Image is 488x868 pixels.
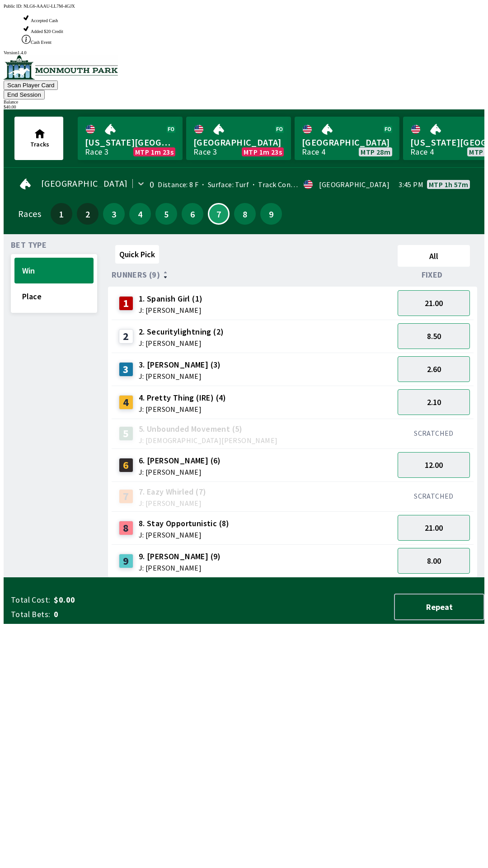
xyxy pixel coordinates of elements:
[14,117,63,160] button: Tracks
[4,4,484,9] div: Public ID:
[302,148,325,156] div: Race 4
[193,137,284,148] span: [GEOGRAPHIC_DATA]
[429,181,468,188] span: MTP 1h 57m
[425,298,443,308] span: 21.00
[139,326,224,338] span: 2. Securitylightning (2)
[260,203,282,225] button: 9
[11,594,50,605] span: Total Cost:
[22,265,86,276] span: Win
[139,437,278,444] span: J: [DEMOGRAPHIC_DATA][PERSON_NAME]
[263,211,280,217] span: 9
[112,270,394,279] div: Runners (9)
[4,99,484,104] div: Balance
[182,203,203,225] button: 6
[150,181,154,188] div: 0
[398,290,470,316] button: 21.00
[4,50,484,55] div: Version 1.4.0
[186,117,291,160] a: [GEOGRAPHIC_DATA]Race 3MTP 1m 23s
[105,211,122,217] span: 3
[54,609,196,620] span: 0
[135,148,174,156] span: MTP 1m 23s
[139,359,221,371] span: 3. [PERSON_NAME] (3)
[139,455,221,467] span: 6. [PERSON_NAME] (6)
[31,40,52,45] span: Cash Event
[422,271,443,278] span: Fixed
[129,203,151,225] button: 4
[402,251,466,261] span: All
[119,249,155,259] span: Quick Pick
[399,181,423,188] span: 3:45 PM
[4,80,58,90] button: Scan Player Card
[139,468,221,476] span: J: [PERSON_NAME]
[427,331,441,341] span: 8.50
[119,296,133,311] div: 1
[155,203,177,225] button: 5
[410,148,434,156] div: Race 4
[85,148,108,156] div: Race 3
[139,551,221,562] span: 9. [PERSON_NAME] (9)
[14,283,94,309] button: Place
[119,329,133,344] div: 2
[4,55,118,80] img: venue logo
[112,271,160,278] span: Runners (9)
[139,392,226,404] span: 4. Pretty Thing (IRE) (4)
[302,137,392,148] span: [GEOGRAPHIC_DATA]
[427,364,441,374] span: 2.60
[139,373,221,380] span: J: [PERSON_NAME]
[30,140,49,148] span: Tracks
[139,500,206,507] span: J: [PERSON_NAME]
[23,4,75,9] span: NLG6-AAAU-LL7M-4GJX
[398,429,470,438] div: SCRATCHED
[193,148,217,156] div: Race 3
[119,362,133,377] div: 3
[11,241,47,249] span: Bet Type
[427,556,441,566] span: 8.00
[51,203,72,225] button: 1
[361,148,390,156] span: MTP 28m
[394,270,474,279] div: Fixed
[425,460,443,470] span: 12.00
[184,211,201,217] span: 6
[11,609,50,620] span: Total Bets:
[236,211,253,217] span: 8
[139,486,206,498] span: 7. Eazy Whirled (7)
[198,180,249,189] span: Surface: Turf
[139,406,226,413] span: J: [PERSON_NAME]
[78,117,183,160] a: [US_STATE][GEOGRAPHIC_DATA]Race 3MTP 1m 23s
[22,291,86,302] span: Place
[211,212,226,216] span: 7
[79,211,96,217] span: 2
[54,594,196,605] span: $0.00
[139,423,278,435] span: 5. Unbounded Movement (5)
[402,602,476,612] span: Repeat
[41,180,128,187] span: [GEOGRAPHIC_DATA]
[158,180,198,189] span: Distance: 8 F
[394,594,484,620] button: Repeat
[139,340,224,347] span: J: [PERSON_NAME]
[398,515,470,541] button: 21.00
[398,323,470,349] button: 8.50
[398,491,470,500] div: SCRATCHED
[398,548,470,574] button: 8.00
[115,245,159,264] button: Quick Pick
[244,148,282,156] span: MTP 1m 23s
[119,426,133,441] div: 5
[398,389,470,415] button: 2.10
[398,356,470,382] button: 2.60
[119,458,133,472] div: 6
[208,203,230,225] button: 7
[295,117,399,160] a: [GEOGRAPHIC_DATA]Race 4MTP 28m
[119,395,133,410] div: 4
[158,211,175,217] span: 5
[139,531,230,538] span: J: [PERSON_NAME]
[139,293,203,305] span: 1. Spanish Girl (1)
[119,554,133,568] div: 9
[4,104,484,109] div: $ 40.00
[53,211,70,217] span: 1
[249,180,328,189] span: Track Condition: Firm
[139,307,203,314] span: J: [PERSON_NAME]
[18,210,41,217] div: Races
[77,203,99,225] button: 2
[119,489,133,504] div: 7
[398,245,470,267] button: All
